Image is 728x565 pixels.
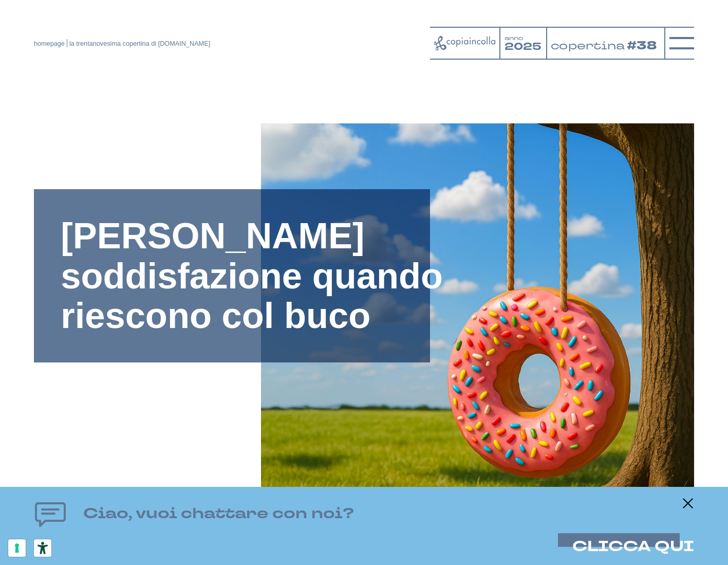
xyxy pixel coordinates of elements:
[61,216,403,336] h1: [PERSON_NAME] soddisfazione quando riescono col buco
[572,538,694,555] button: CLICCA QUI
[83,503,354,524] h4: Ciao, vuoi chattare con noi?
[629,38,660,54] tspan: #38
[8,539,26,557] button: Le tue preferenze relative al consenso per le tecnologie di tracciamento
[572,536,694,556] span: CLICCA QUI
[34,539,51,557] button: Strumenti di accessibilità
[505,34,523,42] tspan: anno
[34,40,65,47] a: homepage
[261,123,694,557] img: Bella soddisfazione&nbsp;quando riescono col buco
[505,40,542,53] tspan: 2025
[551,38,627,53] tspan: copertina
[69,40,210,47] span: la trentanovesima copertina di [DOMAIN_NAME]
